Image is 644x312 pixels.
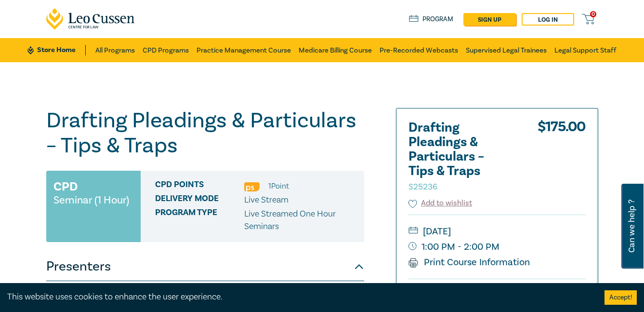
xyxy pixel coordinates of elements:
a: Log in [522,13,574,26]
small: S25236 [408,181,437,192]
a: Program [409,14,454,25]
p: Live Streamed One Hour Seminars [244,208,357,233]
small: 1:00 PM - 2:00 PM [408,239,586,255]
a: Legal Support Staff [554,38,617,62]
h1: Drafting Pleadings & Particulars – Tips & Traps [46,108,364,158]
button: Add to wishlist [408,198,473,209]
a: Supervised Legal Trainees [466,38,547,62]
button: Accept cookies [605,290,637,305]
small: Seminar (1 Hour) [53,195,129,205]
a: All Programs [95,38,135,62]
h2: Drafting Pleadings & Particulars – Tips & Traps [408,121,514,193]
span: CPD Points [155,180,244,192]
a: Pre-Recorded Webcasts [380,38,458,62]
span: 0 [590,11,596,17]
span: Live Stream [244,194,289,205]
a: Practice Management Course [197,38,291,62]
a: Medicare Billing Course [299,38,372,62]
h3: CPD [53,178,78,195]
img: Professional Skills [244,182,260,191]
li: 1 Point [268,180,289,192]
div: $ 175.00 [538,121,586,198]
button: Presenters [46,252,364,281]
a: Store Home [27,45,86,55]
a: sign up [463,13,516,26]
a: Print Course Information [408,256,530,269]
a: CPD Programs [143,38,189,62]
div: This website uses cookies to enhance the user experience. [7,291,590,303]
span: Program type [155,208,244,233]
span: Delivery Mode [155,194,244,206]
small: [DATE] [408,224,586,239]
span: Can we help ? [627,190,636,263]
